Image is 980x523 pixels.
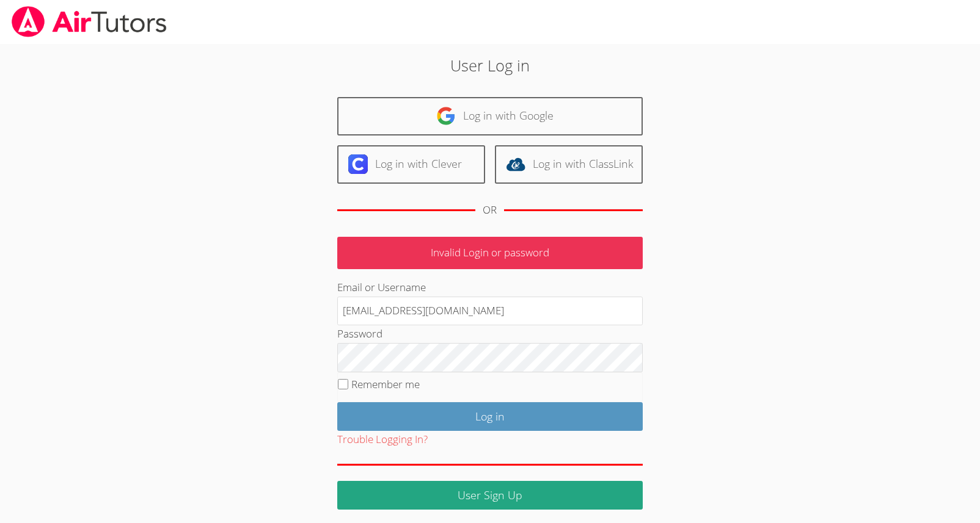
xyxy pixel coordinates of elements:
[495,145,643,184] a: Log in with ClassLink
[506,154,525,174] img: classlink-logo-d6bb404cc1216ec64c9a2012d9dc4662098be43eaf13dc465df04b49fa7ab582.svg
[10,6,168,37] img: airtutors_banner-c4298cdbf04f3fff15de1276eac7730deb9818008684d7c2e4769d2f7ddbe033.png
[483,201,497,219] div: OR
[337,326,382,341] label: Password
[348,154,368,174] img: clever-logo-6eab21bc6e7a338710f1a6ff85c0baf02591cd810cc4098c63d3a4b26e2feb20.svg
[337,237,643,269] p: Invalid Login or password
[337,481,643,510] a: User Sign Up
[337,280,426,294] label: Email or Username
[225,54,755,77] h2: User Log in
[337,145,485,184] a: Log in with Clever
[337,402,643,431] input: Log in
[337,431,428,449] button: Trouble Logging In?
[351,377,420,391] label: Remember me
[436,106,456,126] img: google-logo-50288ca7cdecda66e5e0955fdab243c47b7ad437acaf1139b6f446037453330a.svg
[337,97,643,135] a: Log in with Google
